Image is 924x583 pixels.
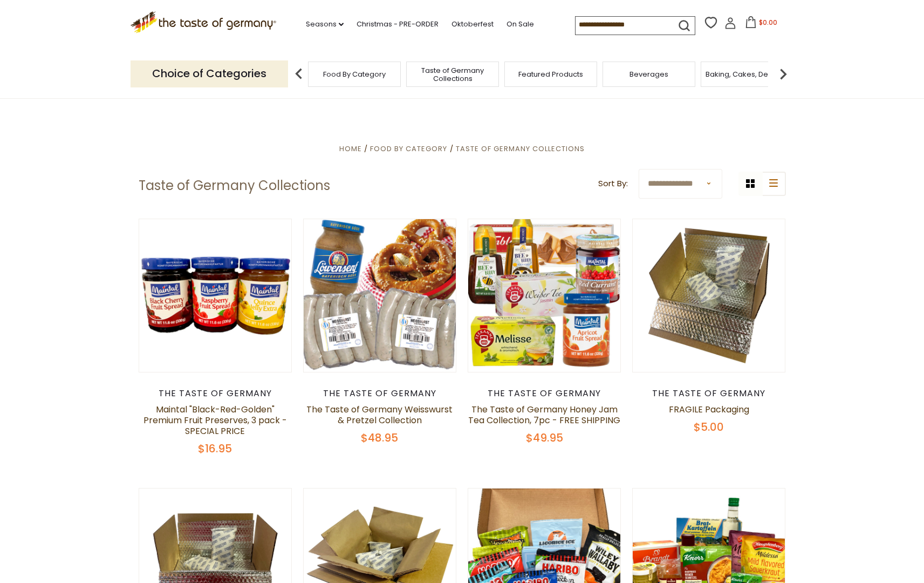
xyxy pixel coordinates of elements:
[456,144,585,154] a: Taste of Germany Collections
[306,403,453,426] a: The Taste of Germany Weisswurst & Pretzel Collection
[598,177,628,191] label: Sort By:
[198,441,232,456] span: $16.95
[323,70,386,78] a: Food By Category
[409,66,496,83] a: Taste of Germany Collections
[143,403,287,437] a: Maintal "Black-Red-Golden" Premium Fruit Preserves, 3 pack - SPECIAL PRICE
[451,18,494,30] a: Oktoberfest
[759,18,777,27] span: $0.00
[468,219,621,372] img: The Taste of Germany Honey Jam Tea Collection, 7pc - FREE SHIPPING
[139,388,292,399] div: The Taste of Germany
[361,430,398,445] span: $48.95
[303,388,457,399] div: The Taste of Germany
[339,144,362,154] a: Home
[526,430,563,445] span: $49.95
[629,70,668,78] a: Beverages
[772,63,794,85] img: next arrow
[706,70,789,78] a: Baking, Cakes, Desserts
[288,63,310,85] img: previous arrow
[139,178,330,194] h1: Taste of Germany Collections
[738,16,784,32] button: $0.00
[507,18,534,30] a: On Sale
[139,219,292,372] img: Maintal "Black-Red-Golden" Premium Fruit Preserves, 3 pack - SPECIAL PRICE
[357,18,439,30] a: Christmas - PRE-ORDER
[131,60,288,87] p: Choice of Categories
[306,18,344,30] a: Seasons
[694,419,724,435] span: $5.00
[304,219,456,372] img: The Taste of Germany Weisswurst & Pretzel Collection
[468,403,620,426] a: The Taste of Germany Honey Jam Tea Collection, 7pc - FREE SHIPPING
[669,403,749,416] a: FRAGILE Packaging
[632,388,786,399] div: The Taste of Germany
[518,70,583,78] a: Featured Products
[633,219,785,372] img: FRAGILE Packaging
[370,144,447,154] a: Food By Category
[468,388,621,399] div: The Taste of Germany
